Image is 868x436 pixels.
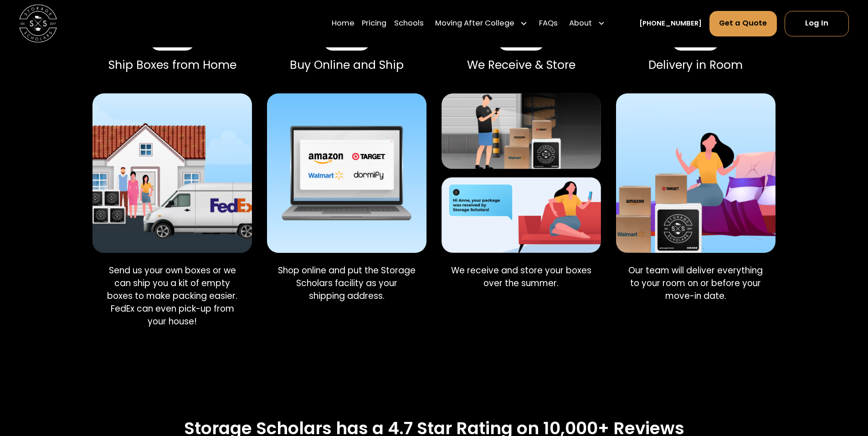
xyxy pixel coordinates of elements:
[267,58,426,72] div: Buy Online and Ship
[332,10,354,37] a: Home
[449,264,593,290] p: We receive and store your boxes over the summer.
[785,11,849,36] a: Log In
[435,18,514,30] div: Moving After College
[19,5,57,42] img: Storage Scholars main logo
[616,58,776,72] div: Delivery in Room
[624,264,768,303] p: Our team will deliver everything to your room on or before your move-in date.
[431,10,532,37] div: Moving After College
[639,19,702,29] a: [PHONE_NUMBER]
[569,18,592,30] div: About
[92,58,252,72] div: Ship Boxes from Home
[100,264,244,328] p: Send us your own boxes or we can ship you a kit of empty boxes to make packing easier. FedEx can ...
[394,10,424,37] a: Schools
[539,10,558,37] a: FAQs
[442,58,601,72] div: We Receive & Store
[709,11,777,36] a: Get a Quote
[362,10,386,37] a: Pricing
[565,10,609,37] div: About
[275,264,419,303] p: Shop online and put the Storage Scholars facility as your shipping address.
